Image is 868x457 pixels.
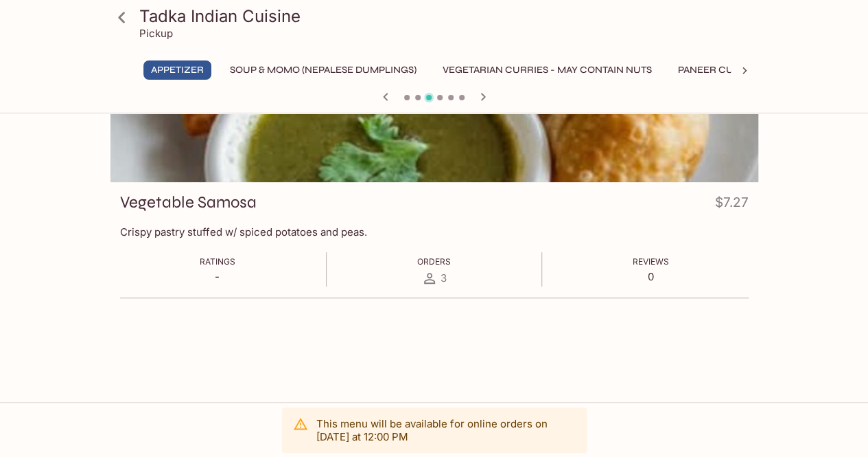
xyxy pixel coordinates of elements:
[200,256,235,267] span: Ratings
[120,192,257,213] h3: Vegetable Samosa
[417,256,451,267] span: Orders
[143,60,211,80] button: Appetizer
[120,225,749,238] p: Crispy pastry stuffed w/ spiced potatoes and peas.
[200,270,235,283] p: -
[222,60,424,80] button: Soup & Momo (Nepalese Dumplings)
[633,256,669,267] span: Reviews
[139,27,173,40] p: Pickup
[670,60,769,80] button: Paneer Curries
[715,192,749,219] h4: $7.27
[435,60,659,80] button: Vegetarian Curries - may contain nuts
[441,271,447,285] span: 3
[316,417,576,443] p: This menu will be available for online orders on [DATE] at 12:00 PM
[139,5,753,27] h3: Tadka Indian Cuisine
[633,270,669,283] p: 0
